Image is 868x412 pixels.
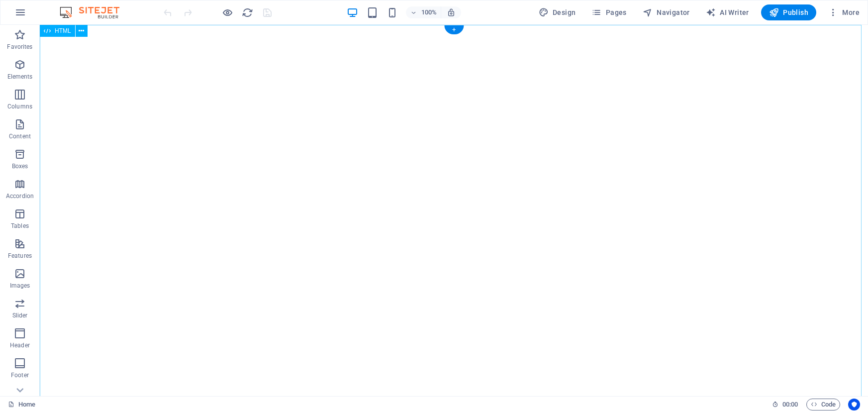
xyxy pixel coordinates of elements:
h6: 100% [421,6,437,18]
p: Images [10,282,30,290]
p: Header [10,341,30,349]
p: Features [8,252,32,260]
span: : [789,401,791,408]
p: Favorites [7,43,32,51]
p: Tables [11,222,29,230]
button: Navigator [639,4,694,20]
button: 100% [406,6,441,18]
div: + [444,25,464,34]
span: More [828,7,860,17]
span: Code [811,399,836,411]
i: On resize automatically adjust zoom level to fit chosen device. [447,8,456,17]
h6: Session time [772,399,798,411]
span: AI Writer [706,7,749,17]
button: Pages [587,4,630,20]
span: HTML [55,28,71,34]
i: Reload page [242,7,253,18]
p: Elements [7,73,33,81]
span: Design [539,7,576,17]
p: Slider [12,311,28,319]
span: Navigator [643,7,690,17]
button: Publish [761,4,816,20]
div: Design (Ctrl+Alt+Y) [535,4,580,20]
img: Editor Logo [57,6,132,18]
button: More [824,4,864,20]
span: 00 00 [782,399,798,411]
button: reload [241,6,253,18]
button: Click here to leave preview mode and continue editing [221,6,233,18]
button: AI Writer [702,4,753,20]
p: Footer [11,371,29,379]
a: Click to cancel selection. Double-click to open Pages [8,399,35,411]
p: Columns [7,103,32,110]
span: Pages [591,7,626,17]
p: Content [9,132,31,140]
button: Design [535,4,580,20]
p: Accordion [6,192,34,200]
p: Boxes [12,162,28,170]
button: Usercentrics [848,399,860,411]
span: Publish [769,7,808,17]
button: Code [806,399,840,411]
